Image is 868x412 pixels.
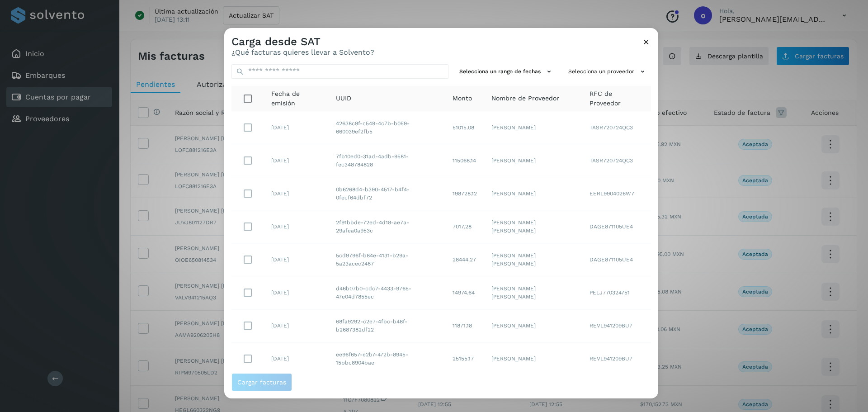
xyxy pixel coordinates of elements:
td: DAGE871105UE4 [582,210,651,243]
td: REVL941209BU7 [582,342,651,375]
span: RFC de Proveedor [590,89,644,108]
td: [PERSON_NAME] [PERSON_NAME] [484,243,582,276]
button: Selecciona un rango de fechas [456,64,557,79]
td: PELJ770324751 [582,276,651,309]
td: [DATE] [264,342,329,375]
td: [PERSON_NAME] [484,177,582,210]
button: Cargar facturas [231,373,292,391]
td: 7fb10ed0-31ad-4adb-9581-fec348784828 [329,144,445,177]
td: [DATE] [264,210,329,243]
td: [PERSON_NAME] [484,309,582,342]
td: 0b6268d4-b390-4517-b4f4-0fecf64dbf72 [329,177,445,210]
td: 28444.27 [445,243,484,276]
td: [DATE] [264,111,329,144]
td: 42638c9f-c549-4c7b-b059-660039ef2fb5 [329,111,445,144]
td: 198728.12 [445,177,484,210]
td: 14974.64 [445,276,484,309]
td: 51015.08 [445,111,484,144]
p: ¿Qué facturas quieres llevar a Solvento? [231,48,374,57]
td: TASR720724QC3 [582,144,651,177]
button: Selecciona un proveedor [565,64,651,79]
td: 68fa9292-c2e7-4fbc-b48f-b2687382df22 [329,309,445,342]
td: TASR720724QC3 [582,111,651,144]
td: 11871.18 [445,309,484,342]
td: [PERSON_NAME] [484,111,582,144]
span: UUID [336,94,351,103]
td: [PERSON_NAME] [484,144,582,177]
td: 2f91bbde-72ed-4d18-ae7a-29afea0a953c [329,210,445,243]
td: [PERSON_NAME] [PERSON_NAME] [484,276,582,309]
td: 5cd9796f-b84e-4131-b29a-5a23acec2487 [329,243,445,276]
td: d46b07b0-cdc7-4433-9765-47e04d7855ec [329,276,445,309]
span: Cargar facturas [237,379,286,385]
td: [DATE] [264,177,329,210]
span: Monto [453,94,472,103]
td: [PERSON_NAME] [PERSON_NAME] [484,210,582,243]
td: [DATE] [264,243,329,276]
td: 7017.28 [445,210,484,243]
td: EERL9904026W7 [582,177,651,210]
span: Fecha de emisión [271,89,321,108]
td: [PERSON_NAME] [484,342,582,375]
td: ee96f657-e2b7-472b-8945-15bbc8904bae [329,342,445,375]
td: [DATE] [264,144,329,177]
span: Nombre de Proveedor [491,94,559,103]
td: [DATE] [264,309,329,342]
h3: Carga desde SAT [231,35,374,48]
td: 25155.17 [445,342,484,375]
td: DAGE871105UE4 [582,243,651,276]
td: 115068.14 [445,144,484,177]
td: REVL941209BU7 [582,309,651,342]
td: [DATE] [264,276,329,309]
